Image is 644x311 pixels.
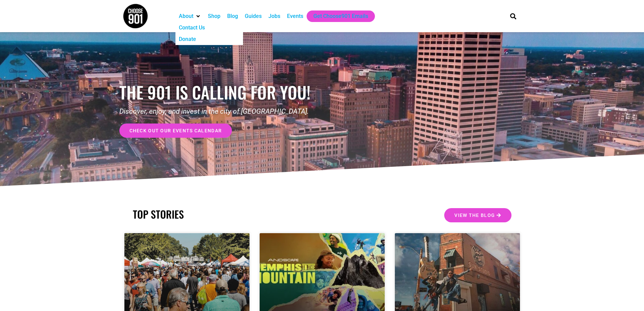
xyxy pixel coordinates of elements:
a: Shop [208,12,220,20]
span: check out our events calendar [129,128,222,133]
a: check out our events calendar [119,124,232,138]
nav: Main nav [175,10,499,22]
span: View the Blog [454,213,495,218]
a: Get Choose901 Emails [313,12,368,20]
h2: TOP STORIES [133,208,319,220]
a: Donate [179,35,196,43]
a: About [179,12,193,20]
h1: the 901 is calling for you! [119,82,322,102]
a: Jobs [268,12,280,20]
a: Contact Us [179,24,205,32]
p: Discover, enjoy, and invest in the city of [GEOGRAPHIC_DATA]. [119,106,322,117]
a: Blog [227,12,238,20]
div: About [175,10,205,22]
div: Search [507,10,519,22]
a: Guides [245,12,262,20]
a: View the Blog [444,208,511,222]
a: Events [287,12,303,20]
